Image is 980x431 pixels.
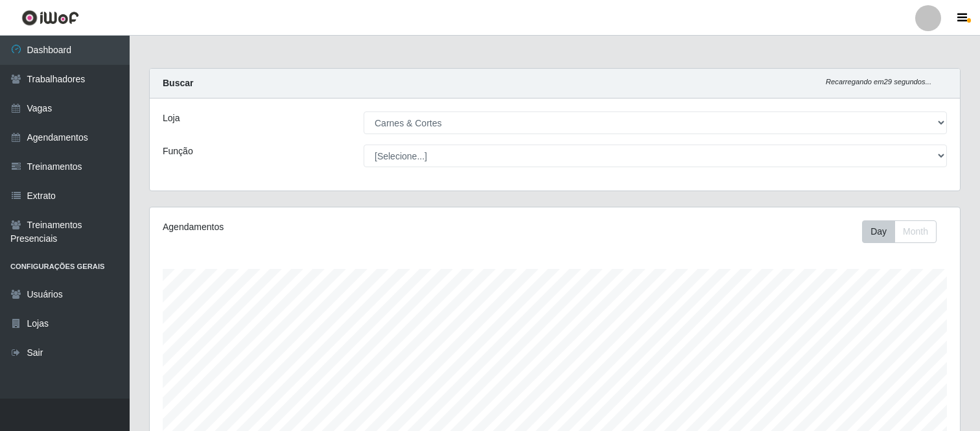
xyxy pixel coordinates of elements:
[862,220,947,243] div: Toolbar with button groups
[826,78,931,86] i: Recarregando em 29 segundos...
[163,145,193,158] label: Função
[862,220,937,243] div: First group
[894,220,937,243] button: Month
[163,78,193,88] strong: Buscar
[862,220,895,243] button: Day
[21,10,79,26] img: CoreUI Logo
[163,220,478,234] div: Agendamentos
[163,111,180,125] label: Loja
